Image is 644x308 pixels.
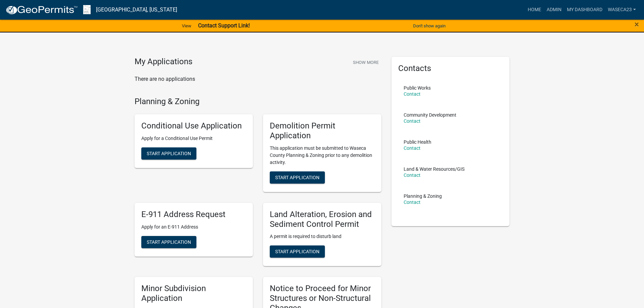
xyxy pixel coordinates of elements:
[404,113,456,117] p: Community Development
[270,233,375,240] p: A permit is required to disturb land
[404,194,442,198] p: Planning & Zoning
[83,5,91,14] img: Waseca County, Minnesota
[544,3,564,16] a: Admin
[141,236,196,248] button: Start Application
[404,145,421,151] a: Contact
[635,20,639,28] button: Close
[270,121,375,141] h5: Demolition Permit Application
[141,135,246,142] p: Apply for a Conditional Use Permit
[404,172,421,178] a: Contact
[275,249,319,254] span: Start Application
[147,239,191,244] span: Start Application
[135,57,192,67] h4: My Applications
[350,57,381,68] button: Show More
[404,167,464,171] p: Land & Water Resources/GIS
[635,20,639,29] span: ×
[141,284,246,303] h5: Minor Subdivision Application
[398,64,503,73] h5: Contacts
[270,245,325,258] button: Start Application
[179,20,194,31] a: View
[275,174,319,180] span: Start Application
[404,91,421,97] a: Contact
[404,118,421,124] a: Contact
[147,151,191,156] span: Start Application
[564,3,605,16] a: My Dashboard
[525,3,544,16] a: Home
[270,210,375,229] h5: Land Alteration, Erosion and Sediment Control Permit
[404,86,431,90] p: Public Works
[198,22,250,29] strong: Contact Support Link!
[141,121,246,131] h5: Conditional Use Application
[270,171,325,184] button: Start Application
[410,20,448,31] button: Don't show again
[135,97,381,106] h4: Planning & Zoning
[404,199,421,205] a: Contact
[404,140,431,144] p: Public Health
[270,145,375,166] p: This application must be submitted to Waseca County Planning & Zoning prior to any demolition act...
[135,75,381,83] p: There are no applications
[141,210,246,219] h5: E-911 Address Request
[141,147,196,160] button: Start Application
[605,3,639,16] a: Waseca23
[96,4,177,16] a: [GEOGRAPHIC_DATA], [US_STATE]
[141,223,246,231] p: Apply for an E-911 Address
